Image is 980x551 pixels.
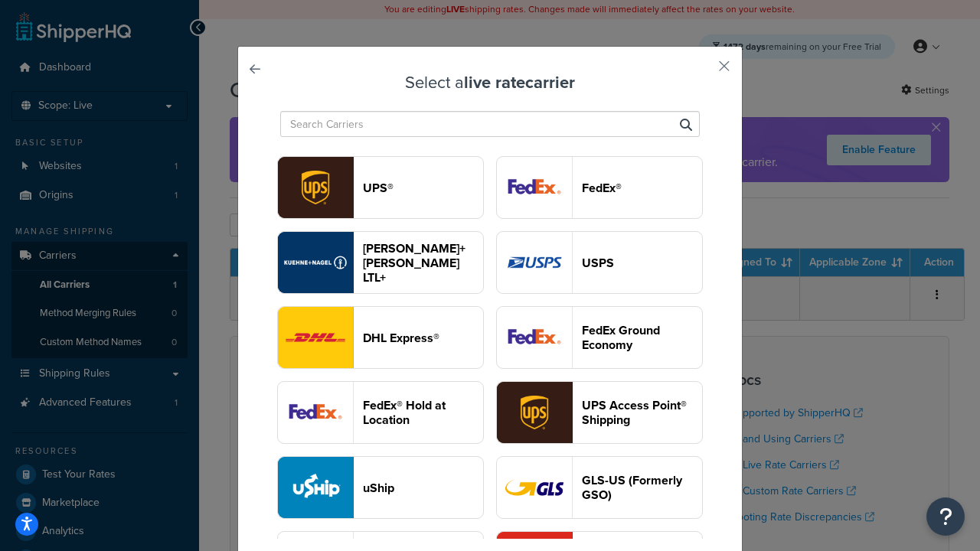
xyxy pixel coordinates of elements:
header: uShip [363,481,483,495]
button: fedEx logoFedEx® [496,156,703,219]
img: gso logo [497,457,572,518]
img: dhl logo [278,307,353,368]
img: uShip logo [278,457,353,518]
button: reTransFreight logo[PERSON_NAME]+[PERSON_NAME] LTL+ [277,231,484,294]
header: USPS [582,256,702,270]
header: FedEx Ground Economy [582,323,702,352]
img: fedExLocation logo [278,382,353,443]
img: ups logo [278,157,353,218]
img: fedEx logo [497,157,572,218]
header: UPS Access Point® Shipping [582,398,702,427]
button: Open Resource Center [926,497,965,536]
button: gso logoGLS-US (Formerly GSO) [496,456,703,519]
button: dhl logoDHL Express® [277,306,484,369]
strong: live rate carrier [464,70,575,95]
input: Search Carriers [280,111,700,137]
button: fedExLocation logoFedEx® Hold at Location [277,381,484,444]
button: uShip logouShip [277,456,484,519]
img: accessPoint logo [497,382,572,443]
img: smartPost logo [497,307,572,368]
header: DHL Express® [363,331,483,345]
header: GLS-US (Formerly GSO) [582,473,702,502]
header: FedEx® [582,181,702,195]
header: [PERSON_NAME]+[PERSON_NAME] LTL+ [363,241,483,285]
button: usps logoUSPS [496,231,703,294]
header: FedEx® Hold at Location [363,398,483,427]
img: reTransFreight logo [278,232,353,293]
button: ups logoUPS® [277,156,484,219]
header: UPS® [363,181,483,195]
button: accessPoint logoUPS Access Point® Shipping [496,381,703,444]
h3: Select a [276,73,704,92]
img: usps logo [497,232,572,293]
button: smartPost logoFedEx Ground Economy [496,306,703,369]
